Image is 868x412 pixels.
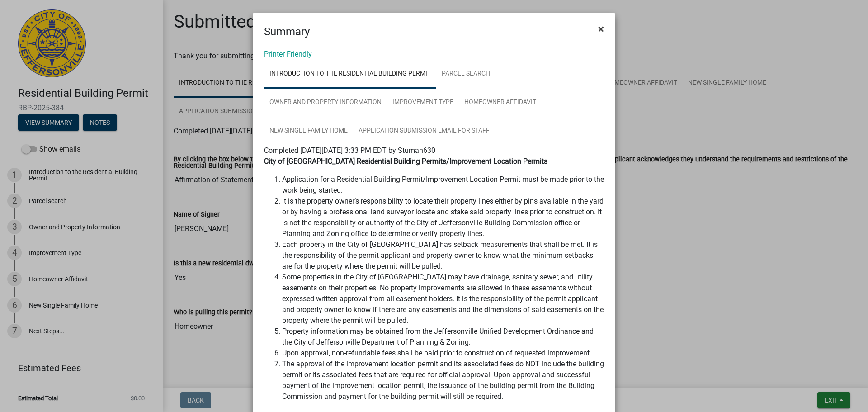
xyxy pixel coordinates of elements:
[459,88,542,117] a: Homeowner Affidavit
[264,88,387,117] a: Owner and Property Information
[282,174,604,196] li: Application for a Residential Building Permit/Improvement Location Permit must be made prior to t...
[264,157,547,166] strong: City of [GEOGRAPHIC_DATA] Residential Building Permits/Improvement Location Permits
[387,88,459,117] a: Improvement Type
[282,359,604,402] li: The approval of the improvement location permit and its associated fees do NOT include the buildi...
[264,117,353,146] a: New Single Family Home
[264,146,435,155] span: Completed [DATE][DATE] 3:33 PM EDT by Stuman630
[598,23,604,35] span: ×
[282,196,604,239] li: It is the property owner’s responsibility to locate their property lines either by pins available...
[282,239,604,272] li: Each property in the City of [GEOGRAPHIC_DATA] has setback measurements that shall be met. It is ...
[264,24,310,40] h4: Summary
[353,117,495,146] a: Application Submission Email for Staff
[436,60,495,89] a: Parcel search
[264,50,312,58] a: Printer Friendly
[282,348,604,359] li: Upon approval, non-refundable fees shall be paid prior to construction of requested improvement.
[282,326,604,348] li: Property information may be obtained from the Jeffersonville Unified Development Ordinance and th...
[264,60,436,89] a: Introduction to the Residential Building Permit
[591,16,611,42] button: Close
[282,272,604,326] li: Some properties in the City of [GEOGRAPHIC_DATA] may have drainage, sanitary sewer, and utility e...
